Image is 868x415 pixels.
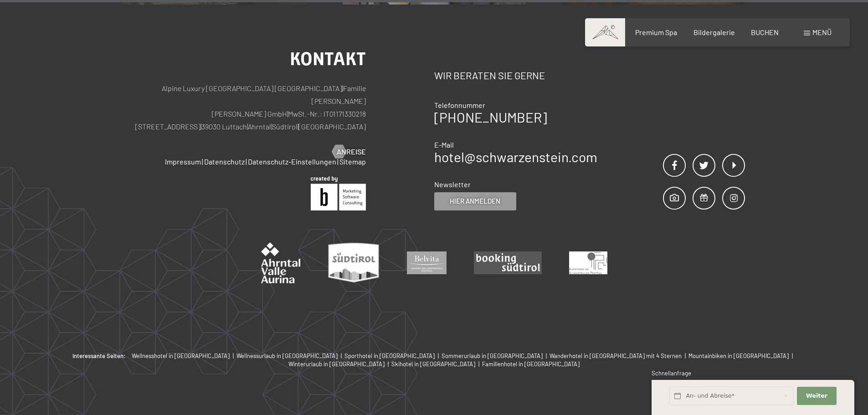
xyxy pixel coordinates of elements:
[652,369,691,377] span: Schnellanfrage
[132,352,236,360] a: Wellnesshotel in [GEOGRAPHIC_DATA] |
[311,176,366,210] img: Brandnamic GmbH | Leading Hospitality Solutions
[434,140,454,149] span: E-Mail
[236,352,338,359] span: Wellnessurlaub in [GEOGRAPHIC_DATA]
[202,157,203,166] span: |
[693,28,735,36] a: Bildergalerie
[436,352,442,359] span: |
[391,360,475,368] span: Skihotel in [GEOGRAPHIC_DATA]
[434,101,485,109] span: Telefonnummer
[344,352,435,359] span: Sporthotel in [GEOGRAPHIC_DATA]
[165,157,201,166] a: Impressum
[298,122,298,131] span: |
[751,28,779,36] a: BUCHEN
[123,82,366,133] p: Alpine Luxury [GEOGRAPHIC_DATA] [GEOGRAPHIC_DATA] Familie [PERSON_NAME] [PERSON_NAME] GmbH MwSt.-...
[337,157,339,166] span: |
[477,360,482,368] span: |
[288,360,391,368] a: Winterurlaub in [GEOGRAPHIC_DATA] |
[290,48,366,70] span: Kontakt
[688,352,789,359] span: Mountainbiken in [GEOGRAPHIC_DATA]
[342,84,343,92] span: |
[434,149,597,165] a: hotel@schwarzenstein.com
[797,387,836,405] button: Weiter
[339,157,366,166] a: Sitemap
[271,122,272,131] span: |
[337,147,366,157] span: Anreise
[288,360,385,368] span: Winterurlaub in [GEOGRAPHIC_DATA]
[72,352,126,360] b: Interessante Seiten:
[231,352,236,359] span: |
[688,352,796,360] a: Mountainbiken in [GEOGRAPHIC_DATA] |
[236,352,344,360] a: Wellnessurlaub in [GEOGRAPHIC_DATA] |
[482,360,580,368] span: Familienhotel in [GEOGRAPHIC_DATA]
[287,109,288,118] span: |
[248,157,336,166] a: Datenschutz-Einstellungen
[344,352,442,360] a: Sporthotel in [GEOGRAPHIC_DATA] |
[339,352,344,359] span: |
[132,352,230,359] span: Wellnesshotel in [GEOGRAPHIC_DATA]
[544,352,550,359] span: |
[391,360,482,368] a: Skihotel in [GEOGRAPHIC_DATA] |
[246,157,247,166] span: |
[812,28,832,36] span: Menü
[204,157,245,166] a: Datenschutz
[247,122,248,131] span: |
[683,352,688,359] span: |
[482,360,580,368] a: Familienhotel in [GEOGRAPHIC_DATA]
[434,109,547,125] a: [PHONE_NUMBER]
[200,122,201,131] span: |
[635,28,677,36] a: Premium Spa
[806,392,827,400] span: Weiter
[450,196,500,206] span: Hier anmelden
[434,180,471,189] span: Newsletter
[790,352,796,359] span: |
[434,69,545,81] span: Wir beraten Sie gerne
[550,352,688,360] a: Wanderhotel in [GEOGRAPHIC_DATA] mit 4 Sternen |
[442,352,543,359] span: Sommerurlaub in [GEOGRAPHIC_DATA]
[332,147,366,157] a: Anreise
[442,352,550,360] a: Sommerurlaub in [GEOGRAPHIC_DATA] |
[386,360,391,368] span: |
[550,352,682,359] span: Wanderhotel in [GEOGRAPHIC_DATA] mit 4 Sternen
